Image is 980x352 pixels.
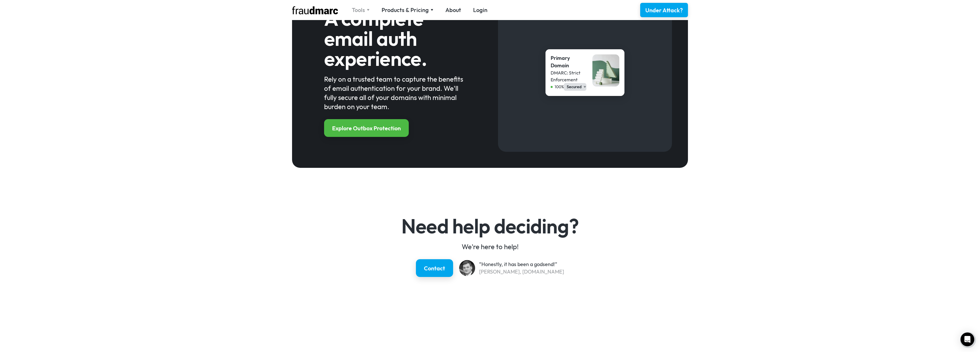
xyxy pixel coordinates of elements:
[424,264,445,272] div: Contact
[555,84,564,90] div: 100%
[961,333,974,346] div: Open Intercom Messenger
[332,124,401,132] div: Explore Outbox Protection
[382,6,433,14] div: Products & Pricing
[324,8,466,68] h2: A complete email auth experience.
[352,6,370,14] div: Tools
[479,268,564,276] div: [PERSON_NAME], [DOMAIN_NAME]
[324,74,466,111] div: Rely on a trusted team to capture the benefits of email authentication for your brand. We'll full...
[387,216,593,236] h4: Need help deciding?
[382,6,429,14] div: Products & Pricing
[445,6,461,14] a: About
[551,69,586,83] div: DMARC: Strict Enforcement
[387,242,593,251] div: We're here to help!
[324,119,409,137] a: Explore Outbox Protection
[567,84,582,90] div: Secured
[645,6,683,14] div: Under Attack?
[473,6,487,14] a: Login
[479,261,564,268] div: “Honestly, it has been a godsend!”
[416,259,453,277] a: Contact
[640,3,688,17] a: Under Attack?
[551,54,586,69] div: Primary Domain
[352,6,365,14] div: Tools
